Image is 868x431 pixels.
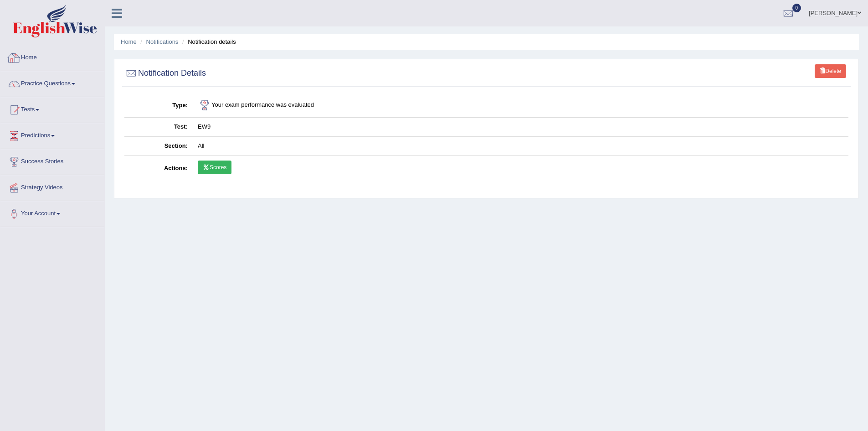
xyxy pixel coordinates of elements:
span: 0 [792,4,801,12]
a: Delete [815,64,846,78]
th: Actions [124,156,193,182]
th: Type [124,93,193,118]
a: Scores [198,161,231,174]
a: Your Account [0,201,104,224]
th: Test [124,118,193,137]
td: Your exam performance was evaluated [193,93,848,118]
h2: Notification Details [124,67,206,80]
a: Practice Questions [0,71,104,94]
a: Strategy Videos [0,175,104,198]
a: Success Stories [0,149,104,172]
td: EW9 [193,118,848,137]
a: Home [0,45,104,68]
a: Tests [0,97,104,120]
li: Notification details [180,37,236,46]
td: All [193,136,848,156]
th: Section [124,136,193,156]
a: Notifications [146,38,179,45]
a: Predictions [0,123,104,146]
a: Home [121,38,137,45]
